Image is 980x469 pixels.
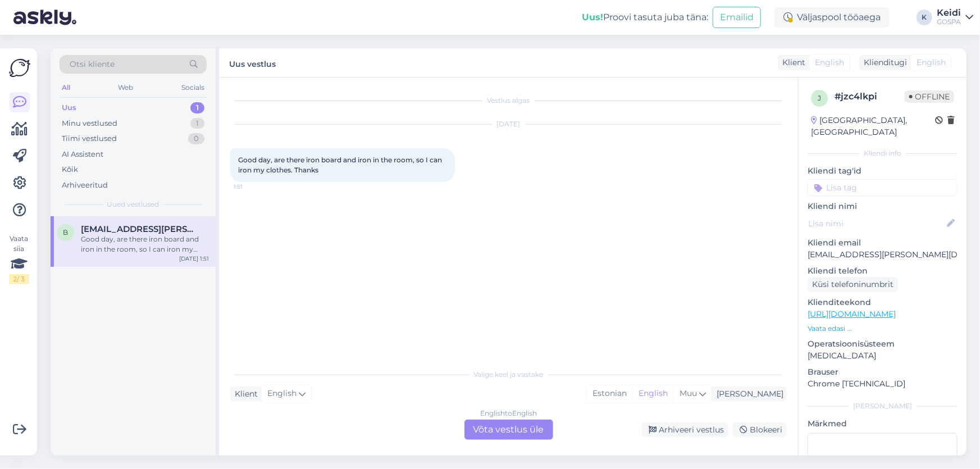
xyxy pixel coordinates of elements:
[190,102,204,113] div: 1
[62,118,117,129] div: Minu vestlused
[808,165,958,177] p: Kliendi tag'id
[62,102,76,113] div: Uus
[62,164,78,175] div: Kõik
[81,224,198,234] span: benoitdionne@rogers.com
[464,420,553,440] div: Võta vestlus üle
[713,7,761,28] button: Emailid
[234,183,276,191] span: 1:51
[917,57,946,69] span: English
[808,201,958,212] p: Kliendi nimi
[62,149,103,160] div: AI Assistent
[70,58,115,70] span: Otsi kliente
[937,8,961,17] div: Keidi
[188,133,204,144] div: 0
[808,338,958,350] p: Operatsioonisüsteem
[230,119,787,129] div: [DATE]
[937,8,973,26] a: KeidiGOSPA
[62,180,108,191] div: Arhiveeritud
[808,277,898,292] div: Küsi telefoninumbrit
[62,133,117,144] div: Tiimi vestlused
[632,385,673,402] div: English
[774,7,890,28] div: Väljaspool tööaega
[808,148,958,158] div: Kliendi info
[238,156,444,174] span: Good day, are there iron board and iron in the room, so I can iron my clothes. Thanks
[582,12,603,22] b: Uus!
[9,274,29,284] div: 2 / 3
[587,385,632,402] div: Estonian
[778,57,805,69] div: Klient
[63,228,69,236] span: b
[937,17,961,26] div: GOSPA
[9,57,30,79] img: Askly Logo
[917,10,932,25] div: K
[835,90,905,103] div: # jzc4lkpi
[811,115,935,138] div: [GEOGRAPHIC_DATA], [GEOGRAPHIC_DATA]
[733,422,787,438] div: Blokeeri
[230,370,787,380] div: Valige keel ja vastake
[808,217,945,230] input: Lisa nimi
[808,309,896,319] a: [URL][DOMAIN_NAME]
[680,388,697,398] span: Muu
[859,57,907,69] div: Klienditugi
[808,350,958,362] p: [MEDICAL_DATA]
[808,179,958,196] input: Lisa tag
[808,324,958,334] p: Vaata edasi ...
[230,388,258,400] div: Klient
[229,55,276,70] label: Uus vestlus
[905,90,954,103] span: Offline
[808,265,958,277] p: Kliendi telefon
[808,366,958,378] p: Brauser
[190,118,204,129] div: 1
[808,378,958,390] p: Chrome [TECHNICAL_ID]
[9,234,29,284] div: Vaata siia
[267,388,297,400] span: English
[642,422,728,438] div: Arhiveeri vestlus
[808,297,958,308] p: Klienditeekond
[179,80,207,95] div: Socials
[808,237,958,249] p: Kliendi email
[179,254,209,263] div: [DATE] 1:51
[230,95,787,106] div: Vestlus algas
[712,388,783,400] div: [PERSON_NAME]
[480,408,537,418] div: English to English
[116,80,136,95] div: Web
[107,199,159,210] span: Uued vestlused
[60,80,72,95] div: All
[582,11,708,24] div: Proovi tasuta juba täna:
[808,418,958,430] p: Märkmed
[81,234,209,254] div: Good day, are there iron board and iron in the room, so I can iron my clothes. Thanks
[818,94,821,102] span: j
[808,401,958,411] div: [PERSON_NAME]
[808,249,958,261] p: [EMAIL_ADDRESS][PERSON_NAME][DOMAIN_NAME]
[815,57,844,69] span: English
